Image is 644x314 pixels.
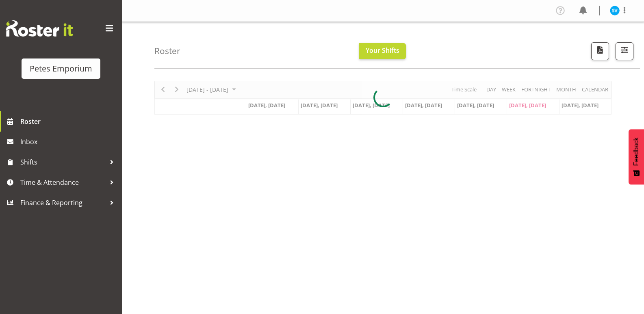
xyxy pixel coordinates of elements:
[20,176,106,188] span: Time & Attendance
[154,46,180,56] h4: Roster
[6,20,73,37] img: Rosterit website logo
[629,129,644,184] button: Feedback - Show survey
[591,42,609,60] button: Download a PDF of the roster according to the set date range.
[20,197,106,209] span: Finance & Reporting
[359,43,406,59] button: Your Shifts
[366,46,399,55] span: Your Shifts
[30,63,92,75] div: Petes Emporium
[20,115,118,128] span: Roster
[20,156,106,168] span: Shifts
[610,6,620,15] img: sasha-vandervalk6911.jpg
[633,137,640,166] span: Feedback
[616,42,633,60] button: Filter Shifts
[20,136,118,148] span: Inbox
